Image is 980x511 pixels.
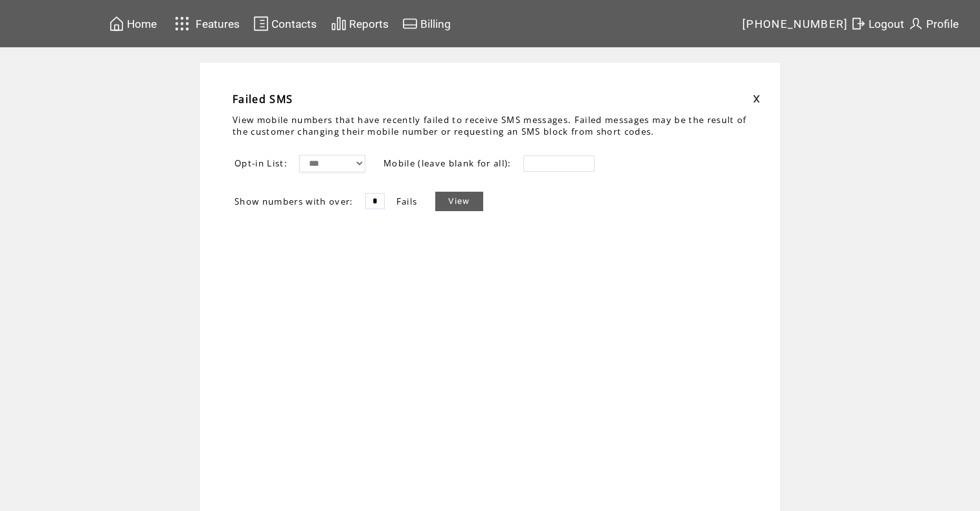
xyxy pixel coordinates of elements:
a: Billing [400,14,453,34]
a: Profile [906,14,961,34]
img: chart.svg [331,16,347,32]
span: Billing [420,17,451,30]
img: exit.svg [850,16,866,32]
span: Reports [349,17,389,30]
span: Mobile (leave blank for all): [383,157,512,169]
img: features.svg [171,13,194,34]
img: contacts.svg [253,16,269,32]
span: Show numbers with over: [234,196,354,207]
span: View mobile numbers that have recently failed to receive SMS messages. Failed messages may be the... [233,114,747,137]
a: Home [107,14,159,34]
span: Contacts [271,17,317,30]
img: profile.svg [908,16,924,32]
span: Logout [869,17,904,30]
a: Features [169,11,242,36]
img: home.svg [109,16,124,32]
span: Failed SMS [233,92,293,106]
span: Opt-in List: [234,157,288,169]
a: View [435,192,483,211]
span: Fails [396,196,418,207]
a: Logout [849,14,906,34]
span: Home [127,17,157,30]
span: Features [196,17,240,30]
a: Contacts [251,14,319,34]
img: creidtcard.svg [402,16,418,32]
a: Reports [329,14,391,34]
span: Profile [926,17,959,30]
span: [PHONE_NUMBER] [742,17,849,30]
